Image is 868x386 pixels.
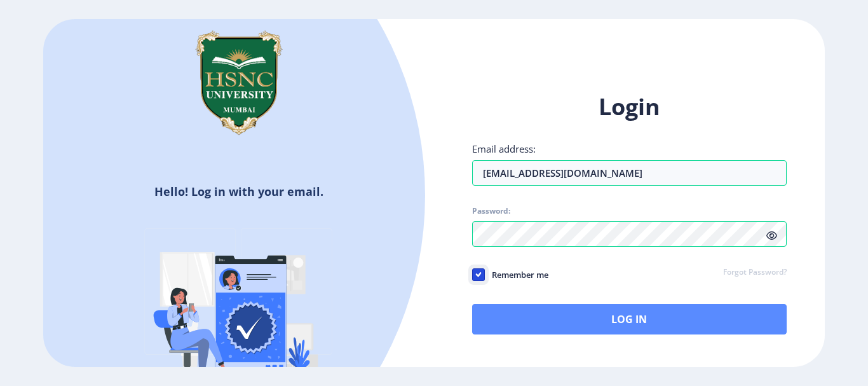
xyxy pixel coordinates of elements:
button: Log In [472,304,787,334]
img: hsnc.png [175,19,302,146]
span: Remember me [485,267,548,282]
h1: Login [472,92,787,122]
input: Email address [472,160,787,186]
a: Forgot Password? [723,267,787,279]
label: Password: [472,206,510,216]
label: Email address: [472,142,536,155]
